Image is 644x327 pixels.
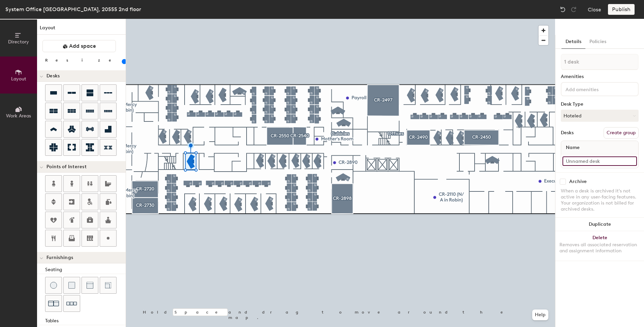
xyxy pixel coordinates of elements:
div: Desk Type [561,102,639,107]
input: Unnamed desk [562,156,637,166]
img: Redo [570,6,577,13]
img: Couch (middle) [87,282,93,289]
span: Furnishings [46,255,73,260]
div: Resize [45,58,120,63]
button: Details [561,35,585,49]
span: Add space [69,43,96,49]
button: Couch (corner) [100,277,117,294]
button: Cushion [63,277,80,294]
div: Seating [45,266,126,274]
button: DeleteRemoves all associated reservation and assignment information [555,231,644,261]
button: Couch (x3) [63,295,80,312]
img: Couch (x3) [66,298,77,309]
div: System Office [GEOGRAPHIC_DATA], 20555 2nd floor [5,5,141,13]
div: Desks [561,130,574,136]
div: Tables [45,317,126,325]
div: Amenities [561,74,639,79]
div: Archive [569,179,587,184]
button: Add space [42,40,116,52]
button: Duplicate [555,218,644,231]
input: Add amenities [564,85,625,93]
img: Couch (x2) [48,298,59,309]
button: Policies [585,35,610,49]
img: Couch (corner) [105,282,111,289]
button: Couch (x2) [45,295,62,312]
span: Name [562,142,583,154]
img: Stool [50,282,57,289]
div: Removes all associated reservation and assignment information [559,242,640,254]
img: Cushion [68,282,75,289]
button: Close [588,4,601,15]
button: Stool [45,277,62,294]
span: Layout [11,76,26,82]
button: Couch (middle) [82,277,98,294]
span: Desks [46,73,60,79]
img: Undo [559,6,566,13]
span: Points of Interest [46,164,87,170]
button: Create group [604,127,639,139]
span: Work Areas [6,113,31,119]
span: Directory [8,39,29,45]
button: Hoteled [561,110,639,122]
button: Help [532,310,548,320]
div: When a desk is archived it's not active in any user-facing features. Your organization is not bil... [561,188,639,212]
h1: Layout [37,24,126,35]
